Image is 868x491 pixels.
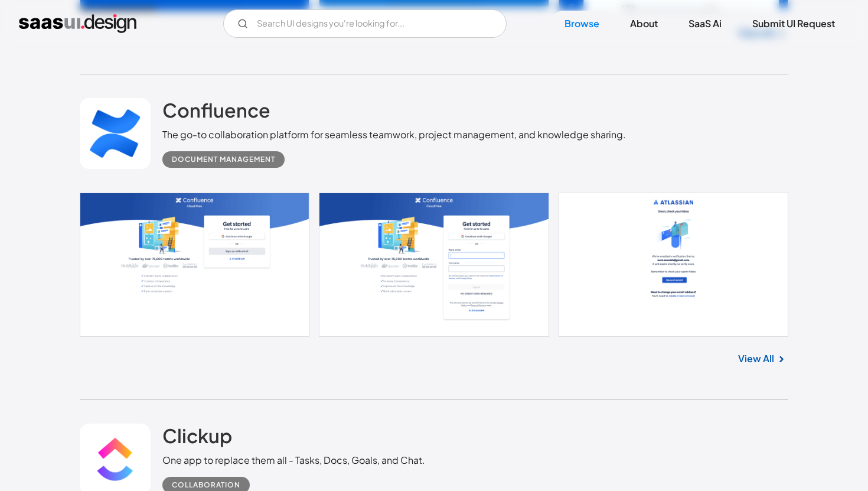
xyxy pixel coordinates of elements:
[19,14,136,33] a: home
[162,453,425,467] div: One app to replace them all - Tasks, Docs, Goals, and Chat.
[223,9,507,38] input: Search UI designs you're looking for...
[223,9,507,38] form: Email Form
[162,98,270,128] a: Confluence
[674,11,736,37] a: SaaS Ai
[738,352,774,366] a: View All
[616,11,672,37] a: About
[162,128,626,142] div: The go-to collaboration platform for seamless teamwork, project management, and knowledge sharing.
[738,11,849,37] a: Submit UI Request
[162,98,270,122] h2: Confluence
[172,152,275,167] div: Document Management
[162,424,232,447] h2: Clickup
[162,424,232,453] a: Clickup
[550,11,614,37] a: Browse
